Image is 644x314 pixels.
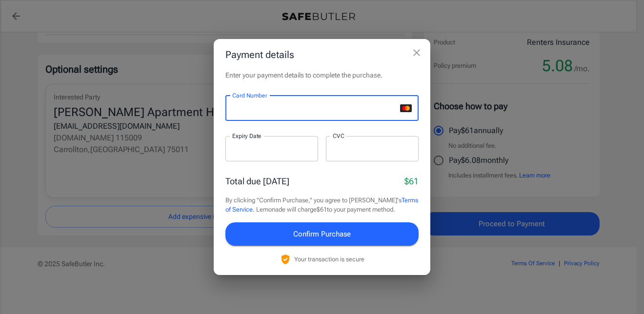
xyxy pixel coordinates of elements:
p: By clicking "Confirm Purchase," you agree to [PERSON_NAME]'s . Lemonade will charge $61 to your p... [225,196,419,215]
iframe: Secure card number input frame [232,103,396,113]
button: close [407,43,426,62]
p: Your transaction is secure [294,255,364,264]
p: $61 [404,175,419,188]
iframe: Secure expiration date input frame [232,144,311,153]
svg: mastercard [400,104,412,112]
h2: Payment details [214,39,430,70]
p: Enter your payment details to complete the purchase. [225,70,419,80]
button: Confirm Purchase [225,222,419,246]
iframe: Secure CVC input frame [333,144,412,153]
label: Expiry Date [232,132,262,140]
label: CVC [333,132,344,140]
span: Confirm Purchase [293,228,351,240]
p: Total due [DATE] [225,175,289,188]
label: Card Number [232,91,267,99]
